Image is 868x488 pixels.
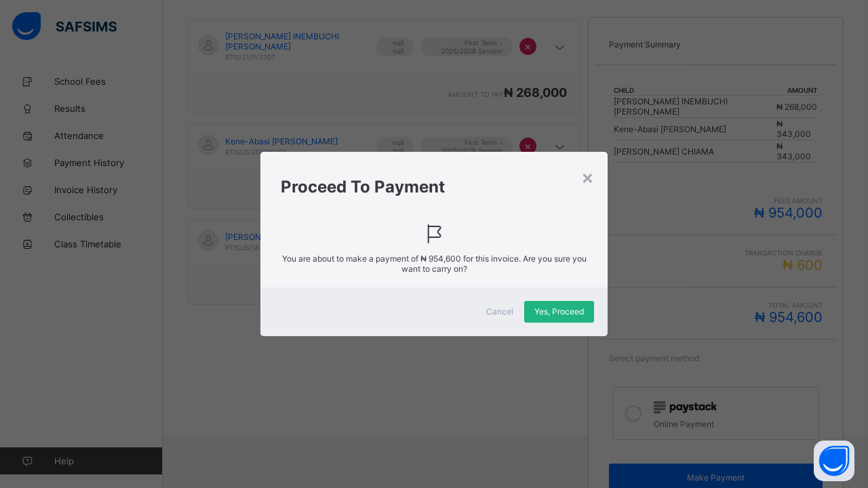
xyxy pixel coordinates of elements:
[281,253,587,274] span: You are about to make a payment of for this invoice. Are you sure you want to carry on?
[486,306,513,317] span: Cancel
[581,165,594,188] div: ×
[281,177,587,197] h1: Proceed To Payment
[534,306,584,317] span: Yes, Proceed
[814,441,854,481] button: Open asap
[420,253,461,264] span: ₦ 954,600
